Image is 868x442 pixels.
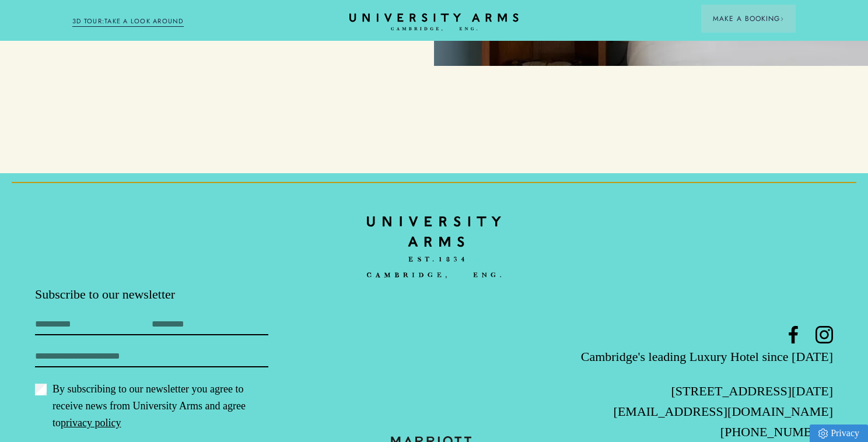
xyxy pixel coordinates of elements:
[35,381,268,432] label: By subscribing to our newsletter you agree to receive news from University Arms and agree to
[614,404,833,419] a: [EMAIL_ADDRESS][DOMAIN_NAME]
[72,16,184,27] a: 3D TOUR:TAKE A LOOK AROUND
[567,381,833,401] p: [STREET_ADDRESS][DATE]
[780,17,784,21] img: Arrow icon
[818,429,828,439] img: Privacy
[810,425,868,442] a: Privacy
[367,208,501,286] img: bc90c398f2f6aa16c3ede0e16ee64a97.svg
[785,326,802,343] a: Facebook
[720,425,833,439] a: [PHONE_NUMBER]
[35,286,301,303] p: Subscribe to our newsletter
[701,5,796,33] button: Make a BookingArrow icon
[35,384,47,395] input: By subscribing to our newsletter you agree to receive news from University Arms and agree topriva...
[713,13,784,24] span: Make a Booking
[349,13,519,31] a: Home
[567,346,833,367] p: Cambridge's leading Luxury Hotel since [DATE]
[61,417,121,429] a: privacy policy
[367,208,501,286] a: Home
[815,326,833,343] a: Instagram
